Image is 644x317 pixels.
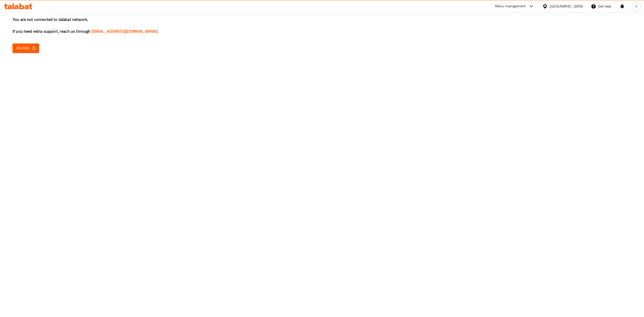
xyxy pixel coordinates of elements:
[92,27,158,35] a: [EMAIL_ADDRESS][DOMAIN_NAME]
[13,17,631,34] h3: You are not connected to talabat network, If you need extra support, reach us through
[550,4,583,9] div: [GEOGRAPHIC_DATA]
[13,44,39,53] button: Reload
[635,4,637,9] span: H
[17,45,35,51] span: Reload
[495,3,526,9] div: Menu-management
